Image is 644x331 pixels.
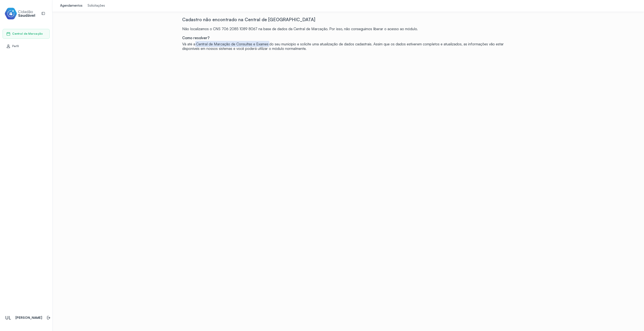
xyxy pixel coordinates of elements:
div: Como resolver? [182,36,514,40]
div: Não localizamos o CNS 706 2085 1089 8067 na base de dados da Central de Marcação. Por isso, não c... [182,27,514,31]
a: Central de Marcação [6,32,46,36]
span: Central de Marcação [12,32,43,36]
div: Solicitações [88,4,105,8]
div: Agendamentos [60,4,82,8]
span: Central de Marcação de Consultas e Exames [196,42,268,46]
span: Perfil [12,44,19,48]
div: Vá até a do seu município e solicite uma atualização de dados cadastrais. Assim que os dados esti... [182,42,514,51]
span: UL [5,315,11,321]
div: Cadastro não encontrado na Central de [GEOGRAPHIC_DATA] [182,17,514,22]
p: [PERSON_NAME] [15,316,42,320]
a: Perfil [6,44,46,48]
img: cidadao-saudavel-filled-logo.svg [4,7,35,20]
